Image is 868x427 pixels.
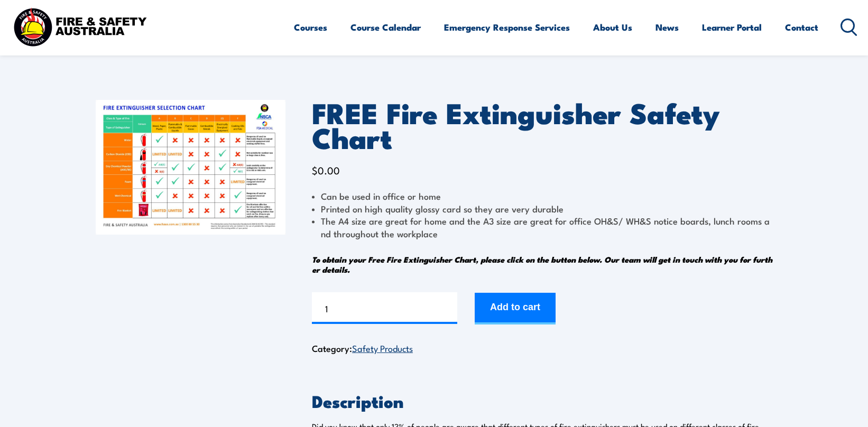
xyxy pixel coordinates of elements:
a: News [655,13,679,41]
img: FREE Fire Extinguisher Safety Chart [96,100,285,235]
a: Course Calendar [350,13,421,41]
a: Safety Products [352,341,413,354]
a: Contact [785,13,818,41]
a: Learner Portal [702,13,762,41]
li: Can be used in office or home [312,190,772,202]
h2: Description [312,393,772,408]
a: Courses [294,13,327,41]
bdi: 0.00 [312,163,340,177]
em: To obtain your Free Fire Extinguisher Chart, please click on the button below. Our team will get ... [312,253,772,275]
span: Category: [312,341,413,355]
span: $ [312,163,318,177]
input: Product quantity [312,292,457,324]
li: Printed on high quality glossy card so they are very durable [312,202,772,215]
a: Emergency Response Services [444,13,570,41]
button: Add to cart [475,293,556,324]
h1: FREE Fire Extinguisher Safety Chart [312,100,772,149]
a: About Us [593,13,632,41]
li: The A4 size are great for home and the A3 size are great for office OH&S/ WH&S notice boards, lun... [312,215,772,239]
